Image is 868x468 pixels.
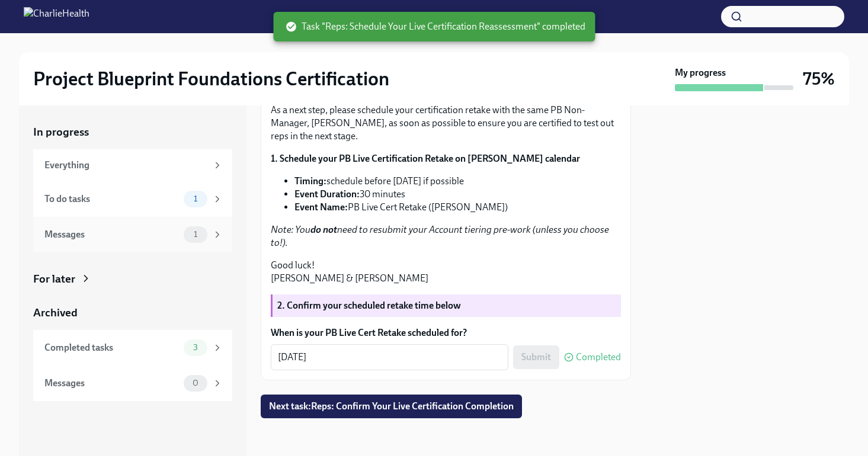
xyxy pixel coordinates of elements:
span: 0 [185,379,206,387]
button: Next task:Reps: Confirm Your Live Certification Completion [261,395,522,418]
img: CharlieHealth [24,7,89,26]
li: PB Live Cert Retake ([PERSON_NAME]) [294,201,621,214]
strong: Event Duration: [294,188,360,200]
span: Task "Reps: Schedule Your Live Certification Reassessment" completed [285,20,585,33]
h3: 75% [803,68,835,89]
span: Completed [576,352,621,362]
div: Completed tasks [44,341,179,354]
div: For later [33,271,75,287]
div: Messages [44,377,179,390]
a: For later [33,271,232,287]
strong: do not [310,224,337,235]
p: Good luck! [PERSON_NAME] & [PERSON_NAME] [271,259,621,285]
a: To do tasks1 [33,181,232,217]
em: Note: You need to resubmit your Account tiering pre-work (unless you choose to!). [271,224,609,248]
a: Completed tasks3 [33,330,232,366]
strong: Timing: [294,175,326,187]
a: Messages1 [33,217,232,252]
span: 3 [186,343,205,352]
a: Everything [33,149,232,181]
label: When is your PB Live Cert Retake scheduled for? [271,326,621,339]
div: Everything [44,159,207,172]
p: As a next step, please schedule your certification retake with the same PB Non-Manager, [PERSON_N... [271,104,621,143]
strong: Event Name: [294,201,348,213]
li: schedule before [DATE] if possible [294,175,621,188]
textarea: [DATE] [278,350,501,364]
a: Messages0 [33,366,232,401]
span: 1 [187,230,204,239]
strong: 2. Confirm your scheduled retake time below [277,300,461,311]
div: To do tasks [44,193,179,206]
a: In progress [33,124,232,140]
div: Messages [44,228,179,241]
span: 1 [187,194,204,203]
span: Next task : Reps: Confirm Your Live Certification Completion [269,400,514,412]
a: Archived [33,305,232,320]
li: 30 minutes [294,188,621,201]
strong: My progress [675,66,726,79]
strong: 1. Schedule your PB Live Certification Retake on [PERSON_NAME] calendar [271,153,580,164]
h2: Project Blueprint Foundations Certification [33,67,389,91]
